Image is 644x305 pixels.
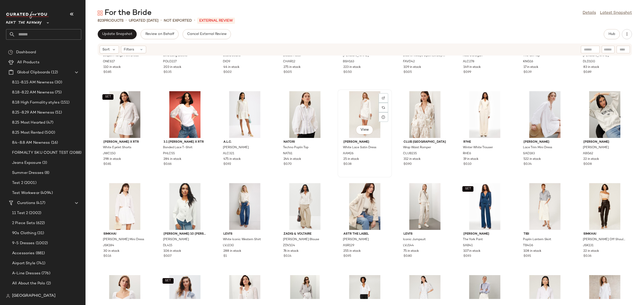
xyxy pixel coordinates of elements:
span: 109 in stock [404,65,421,70]
img: DL415.jpg [159,183,210,230]
span: 9-5 Dresses [12,240,35,246]
img: NAT61.jpg [279,91,330,138]
span: Curations [17,200,35,206]
span: $0.14 [284,254,292,259]
span: Iconic Jumpsuit [403,237,426,242]
span: $0.05 [404,70,412,75]
img: svg%3e [382,96,385,99]
button: View [356,125,373,134]
span: RHE6 [463,151,471,156]
span: SET [465,187,471,191]
a: Latest Snapshot [600,10,632,16]
span: PHLC55 [163,151,175,156]
span: [PERSON_NAME] [583,140,626,144]
span: A-Line Dresses [12,271,41,276]
img: JSK184.jpg [99,183,150,230]
span: Noa Cardigan [463,54,482,58]
span: DLD100 [583,60,595,64]
span: Wrap Waist Romper [403,145,431,150]
span: 110 in stock [103,65,121,70]
span: 298 in stock [103,157,121,162]
button: SET [102,94,113,100]
span: (500) [44,130,55,136]
div: Products [98,18,124,23]
button: Cancel External Review [183,29,231,39]
button: SET [462,186,473,192]
span: $0.39 [524,70,532,75]
span: [PERSON_NAME] 10 [PERSON_NAME] [164,232,206,236]
span: Bonded Lace T-Shirt [163,145,192,150]
span: $0.50 [343,70,352,75]
span: (524) [29,291,39,296]
span: Stulla Jeans [223,54,240,58]
span: $0.02 [223,70,232,75]
span: $0.34 [524,162,532,167]
span: $0.36 [583,254,591,259]
span: (151) [60,100,70,106]
span: [PERSON_NAME] [463,232,506,236]
img: svg%3e [8,50,13,55]
span: Club [GEOGRAPHIC_DATA] [404,140,446,144]
span: LVJ230 [223,243,234,248]
span: 223 in stock [343,65,361,70]
span: Techno Poplin Top [283,145,308,150]
span: Natori [284,140,326,144]
span: SAB41 [463,243,473,248]
span: $0.85 [103,70,111,75]
img: PHLC55.jpg [159,91,210,138]
span: 288 in stock [223,249,241,253]
span: $0.81 [103,162,111,167]
span: $0.99 [463,70,471,75]
span: A.L.C. [223,140,266,144]
span: 30 in stock [103,249,119,253]
span: (12) [50,70,58,75]
img: CLUB235.jpg [399,91,450,138]
img: JSK131.jpg [579,183,630,230]
span: [PERSON_NAME] [524,140,566,144]
span: CHAR12 [283,60,295,64]
img: LVJ230.jpg [219,183,270,230]
img: ALC321.jpg [219,91,270,138]
span: (741) [35,261,46,266]
span: 244 in stock [284,157,301,162]
img: SAO183.jpg [519,91,570,138]
span: (51) [54,110,62,116]
img: ABG62.jpg [579,91,630,138]
span: • [126,18,127,24]
span: SET [165,279,171,283]
span: Sina Long Sleeve [163,54,187,58]
span: 107 in stock [463,249,480,253]
span: (417) [35,200,45,206]
span: Winter White Trouser [463,145,493,150]
span: SIMKHAI [583,232,626,236]
span: 108 in stock [524,249,541,253]
span: ABG62 [583,151,593,156]
span: 312 in stock [404,157,421,162]
span: Sequin Plunge Mini Dress [103,54,139,58]
span: [PERSON_NAME] [583,54,609,58]
span: Dashboard [16,49,36,55]
span: (3) [41,160,47,166]
span: FORMALTY SKU COUNT TEST [12,150,68,156]
span: (30) [54,80,62,85]
span: ALC321 [223,151,234,156]
span: 8.25 Most Rented [12,130,44,136]
span: 8.4-8.8 AM Newness [12,140,50,146]
span: KNG16 [523,60,533,64]
span: Test Workwear [12,190,39,196]
span: [GEOGRAPHIC_DATA] [12,293,56,299]
span: 90s Clothing [12,230,36,236]
button: Update Snapshot [98,29,137,39]
span: CLUB235 [403,151,417,156]
span: Levi's [223,232,266,236]
span: (31) [36,230,44,236]
span: Blouse Aster [283,54,301,58]
span: $0.08 [583,162,592,167]
span: ONES17 [103,60,115,64]
span: (16) [50,140,58,146]
span: JSK184 [103,243,114,248]
span: Lace Trim Mini Dress [523,145,552,150]
p: External REVIEW [197,18,235,24]
img: SAB41.jpg [459,183,510,230]
span: Levi's [404,232,446,236]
